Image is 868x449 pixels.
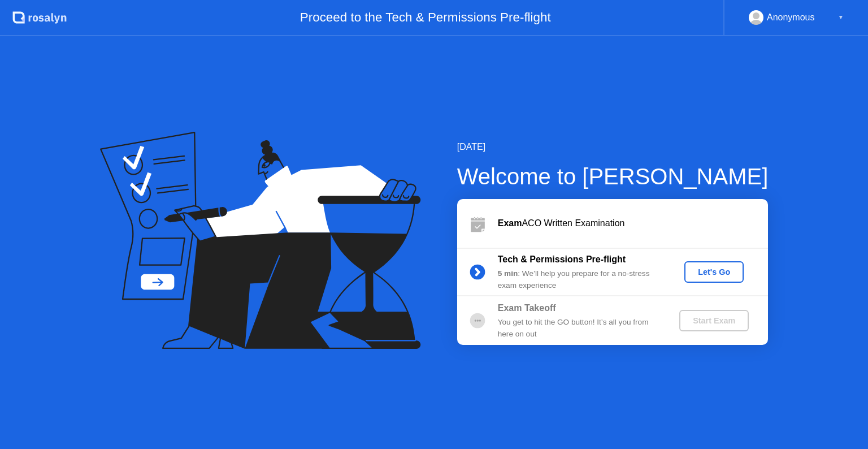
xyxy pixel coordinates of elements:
b: Exam Takeoff [498,303,556,313]
div: [DATE] [457,140,769,154]
div: ▼ [838,10,844,25]
div: ACO Written Examination [498,217,768,230]
div: Welcome to [PERSON_NAME] [457,159,769,193]
div: You get to hit the GO button! It’s all you from here on out [498,317,661,340]
b: 5 min [498,269,518,278]
b: Exam [498,218,522,228]
div: : We’ll help you prepare for a no-stress exam experience [498,268,661,291]
div: Anonymous [767,10,815,25]
div: Let's Go [689,267,739,277]
div: Start Exam [684,316,744,325]
b: Tech & Permissions Pre-flight [498,254,626,264]
button: Let's Go [684,261,744,283]
button: Start Exam [679,310,749,331]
